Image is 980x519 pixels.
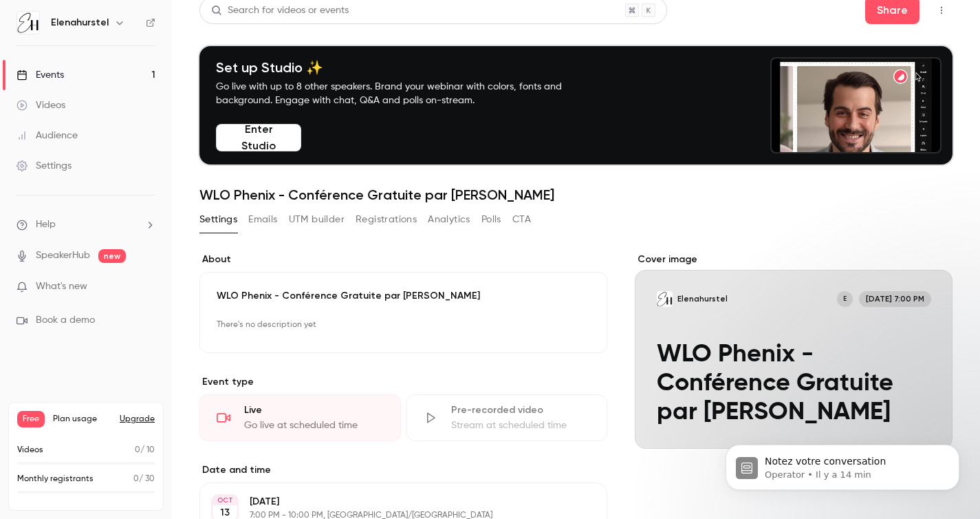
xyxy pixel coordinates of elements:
[133,475,139,483] span: 0
[217,314,590,336] p: There's no description yet
[17,411,45,427] span: Free
[635,253,952,449] section: Cover image
[199,187,952,203] h1: WLO Phenix - Conférence Gratuite par [PERSON_NAME]
[17,444,43,456] p: Videos
[17,129,78,142] div: Audience
[36,279,87,294] span: What's new
[135,444,155,456] p: / 10
[244,403,384,417] div: Live
[512,209,531,231] button: CTA
[36,218,56,232] span: Help
[139,281,155,293] iframe: Noticeable Trigger
[199,375,607,389] p: Event type
[51,16,109,30] h6: Elenahurstel
[133,473,155,485] p: / 30
[17,159,72,173] div: Settings
[705,416,980,512] iframe: Intercom notifications message
[17,12,39,34] img: Elenahurstel
[428,209,470,231] button: Analytics
[216,124,301,151] button: Enter Studio
[289,209,345,231] button: UTM builder
[481,209,501,231] button: Polls
[199,253,607,266] label: About
[216,80,594,107] p: Go live with up to 8 other speakers. Brand your webinar with colors, fonts and background. Engage...
[211,3,349,18] div: Search for videos or events
[199,463,607,477] label: Date and time
[244,419,384,432] div: Go live at scheduled time
[451,419,591,432] div: Stream at scheduled time
[406,394,608,441] div: Pre-recorded videoStream at scheduled time
[17,68,64,82] div: Events
[213,496,237,505] div: OCT
[17,218,155,232] li: help-dropdown-opener
[248,209,277,231] button: Emails
[98,249,126,263] span: new
[250,495,534,509] p: [DATE]
[199,394,401,441] div: LiveGo live at scheduled time
[53,414,111,425] span: Plan usage
[135,446,140,454] span: 0
[451,403,591,417] div: Pre-recorded video
[217,289,590,303] p: WLO Phenix - Conférence Gratuite par [PERSON_NAME]
[635,253,952,266] label: Cover image
[36,248,90,263] a: SpeakerHub
[17,98,65,112] div: Videos
[216,59,594,76] h4: Set up Studio ✨
[17,473,94,485] p: Monthly registrants
[36,313,95,328] span: Book a demo
[120,414,155,425] button: Upgrade
[199,209,237,231] button: Settings
[356,209,417,231] button: Registrations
